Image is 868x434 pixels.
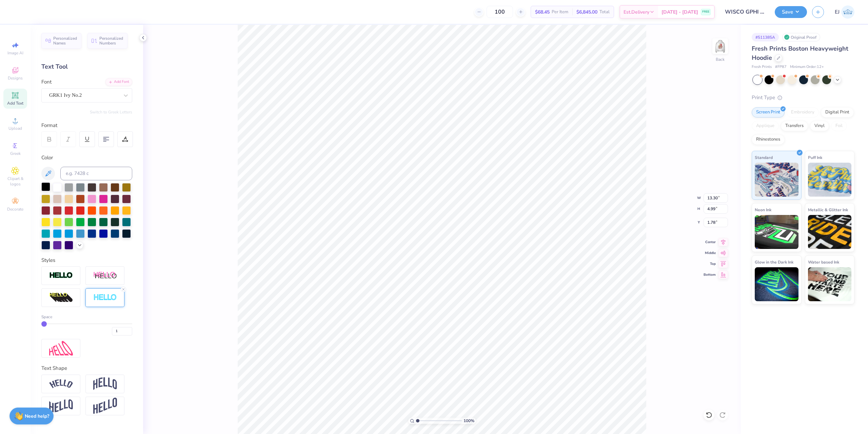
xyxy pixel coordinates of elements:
[41,62,132,71] div: Text Tool
[60,167,132,180] input: e.g. 7428 c
[704,272,716,277] span: Bottom
[41,314,52,320] span: Space
[41,78,52,86] label: Font
[93,294,117,302] img: Negative Space
[93,377,117,390] img: Arch
[835,8,840,16] span: EJ
[782,33,820,41] div: Original Proof
[41,154,132,162] div: Color
[599,8,610,16] span: Total
[752,64,772,70] span: Fresh Prints
[41,364,132,372] div: Text Shape
[25,413,49,419] strong: Need help?
[752,94,854,102] div: Print Type
[752,121,779,131] div: Applique
[790,64,824,70] span: Minimum Order: 12 +
[808,267,852,301] img: Water based Ink
[755,267,798,301] img: Glow in the Dark Ink
[841,5,854,19] img: Edgardo Jr
[487,6,513,18] input: – –
[10,151,21,156] span: Greek
[781,121,808,131] div: Transfers
[90,109,132,115] button: Switch to Greek Letters
[49,292,73,303] img: 3d Illusion
[552,8,568,16] span: Per Item
[105,78,132,86] div: Add Font
[49,272,73,279] img: Stroke
[752,44,848,62] span: Fresh Prints Boston Heavyweight Hoodie
[463,418,474,424] span: 100 %
[810,121,829,131] div: Vinyl
[775,64,787,70] span: # FP87
[755,215,798,249] img: Neon Ink
[713,39,727,53] img: Back
[752,134,785,145] div: Rhinestones
[99,36,123,46] span: Personalized Numbers
[808,258,839,266] span: Water based Ink
[755,258,793,266] span: Glow in the Dark Ink
[752,33,779,41] div: # 511385A
[755,163,798,197] img: Standard
[49,399,73,413] img: Flag
[752,107,785,117] div: Screen Print
[8,75,23,81] span: Designs
[41,256,132,264] div: Styles
[624,8,649,16] span: Est. Delivery
[3,176,27,187] span: Clipart & logos
[93,398,117,414] img: Rise
[704,261,716,266] span: Top
[93,271,117,280] img: Shadow
[702,10,709,14] span: FREE
[720,5,770,19] input: Untitled Design
[7,50,23,56] span: Image AI
[576,8,597,16] span: $6,845.00
[7,206,23,212] span: Decorate
[831,121,847,131] div: Foil
[53,36,77,46] span: Personalized Names
[835,5,854,19] a: EJ
[49,379,73,388] img: Arc
[808,154,822,161] span: Puff Ink
[41,122,133,129] div: Format
[755,206,771,213] span: Neon Ink
[716,56,725,62] div: Back
[8,126,22,131] span: Upload
[662,8,698,16] span: [DATE] - [DATE]
[821,107,854,117] div: Digital Print
[775,6,807,18] button: Save
[808,163,852,197] img: Puff Ink
[535,8,550,16] span: $68.45
[704,251,716,255] span: Middle
[49,341,73,356] img: Free Distort
[704,240,716,245] span: Center
[755,154,773,161] span: Standard
[808,215,852,249] img: Metallic & Glitter Ink
[7,101,23,106] span: Add Text
[787,107,819,117] div: Embroidery
[808,206,848,213] span: Metallic & Glitter Ink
